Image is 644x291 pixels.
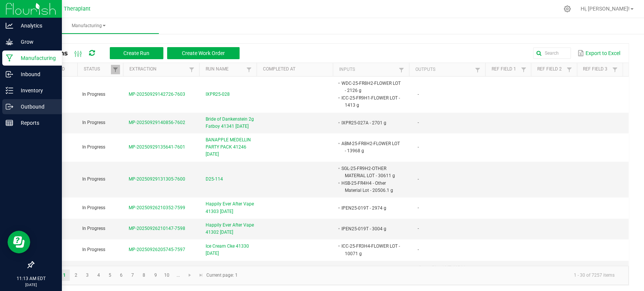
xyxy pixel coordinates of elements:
a: Go to the last page [195,270,206,281]
div: Manage settings [563,5,572,12]
inline-svg: Analytics [6,22,13,29]
td: - [413,77,490,113]
li: Super Ghoul MT 41344 Waste - 2 ea [417,264,478,279]
a: Page 9 [150,270,161,281]
a: Page 1 [59,270,70,281]
span: In Progress [82,144,105,150]
td: - [413,219,490,239]
span: In Progress [82,205,105,210]
a: Filter [610,65,619,74]
span: MP-20250926205745-7597 [129,247,185,252]
a: Page 6 [116,270,127,281]
p: Analytics [13,21,58,30]
li: ICC-25-FR3H4-FLOWER LOT - 10071 g [340,242,401,257]
span: Create Run [123,50,149,56]
a: Filter [565,65,574,74]
div: All Runs [39,47,245,60]
a: Page 8 [138,270,149,281]
a: Run NameSortable [206,66,244,72]
p: 11:13 AM EDT [3,275,58,282]
span: MP-20250929131305-7600 [129,176,185,182]
p: Inventory [13,86,58,95]
td: - [413,113,490,133]
p: [DATE] [3,282,58,288]
p: Manufacturing [13,54,58,63]
span: In Progress [82,247,105,252]
a: Filter [244,65,254,74]
td: - [413,239,490,260]
kendo-pager-info: 1 - 30 of 7257 items [242,269,621,282]
p: Reports [13,118,58,127]
a: Completed AtSortable [263,66,330,72]
button: Export to Excel [575,47,622,60]
a: Page 5 [105,270,115,281]
span: BANAPPLE MEDELLIN PARTY PACK 41246 [DATE] [206,136,254,158]
span: Bride of Dankenstein 2g Fatboy 41341 [DATE] [206,116,254,130]
span: Manufacturing [18,23,159,29]
inline-svg: Manufacturing [6,54,13,62]
inline-svg: Outbound [6,103,13,110]
span: In Progress [82,226,105,231]
a: Ref Field 1Sortable [492,66,519,72]
a: Page 10 [161,270,172,281]
a: Ref Field 2Sortable [537,66,565,72]
a: Page 7 [127,270,138,281]
span: MP-20250929135641-7601 [129,144,185,150]
a: Page 3 [82,270,93,281]
span: MP-20250929140856-7602 [129,120,185,125]
span: D25-114 [206,176,223,183]
button: Create Work Order [167,47,240,59]
li: IPEN25-019T - 2974 g [340,204,401,212]
li: ICC-25-FR9H1-FLOWER LOT - 1413 g [340,94,401,109]
a: Filter [473,65,482,75]
td: - [413,133,490,162]
p: Grow [13,37,58,46]
span: Ice Cream Cke 41330 [DATE] [206,243,254,257]
kendo-pager: Current page: 1 [34,266,629,285]
a: Page 11 [173,270,184,281]
input: Search [533,47,571,59]
span: In Progress [82,176,105,182]
li: IPEN25-019T - 3004 g [340,225,401,233]
span: IXPR25-028 [206,91,230,98]
span: MP-20250929142726-7603 [129,92,185,97]
span: Go to the next page [187,272,193,278]
th: Outputs [409,63,485,77]
a: Filter [187,65,196,74]
li: WDC-25-FR8H2-FLOWER LOT - 2126 g [340,80,401,94]
a: Ref Field 3Sortable [583,66,610,72]
a: Filter [111,65,120,74]
th: Inputs [333,63,409,77]
a: Manufacturing [18,18,159,34]
inline-svg: Inbound [6,70,13,78]
button: Create Run [110,47,163,59]
a: StatusSortable [84,66,111,72]
td: - [413,162,490,198]
li: SGL-25-FR9H2-OTHER MATERIAL LOT - 30611 g [340,165,401,179]
span: Happily Ever After Vape 41302 [DATE] [206,222,254,236]
p: Inbound [13,70,58,79]
a: Page 2 [70,270,81,281]
a: Filter [519,65,528,74]
span: In Progress [82,92,105,97]
inline-svg: Reports [6,119,13,127]
a: ExtractionSortable [129,66,187,72]
li: HSB-25-FR4H4 - Other Material Lot - 20506.1 g [340,179,401,194]
inline-svg: Inventory [6,87,13,94]
a: Filter [397,65,406,75]
iframe: Resource center [8,231,30,253]
li: IXPR25-027A - 2701 g [340,119,401,127]
span: In Progress [82,120,105,125]
p: Outbound [13,102,58,111]
span: Hi, [PERSON_NAME]! [581,6,630,12]
span: Happily Ever After Vape 41303 [DATE] [206,201,254,215]
span: Theraplant [64,6,91,12]
a: Go to the next page [184,270,195,281]
span: MP-20250926210352-7599 [129,205,185,210]
a: Page 4 [93,270,104,281]
span: MP-20250926210147-7598 [129,226,185,231]
span: Go to the last page [198,272,204,278]
li: ABM-25-FR8H2-FLOWER LOT - 13968 g [340,140,401,155]
inline-svg: Grow [6,38,13,46]
span: Create Work Order [182,50,225,56]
